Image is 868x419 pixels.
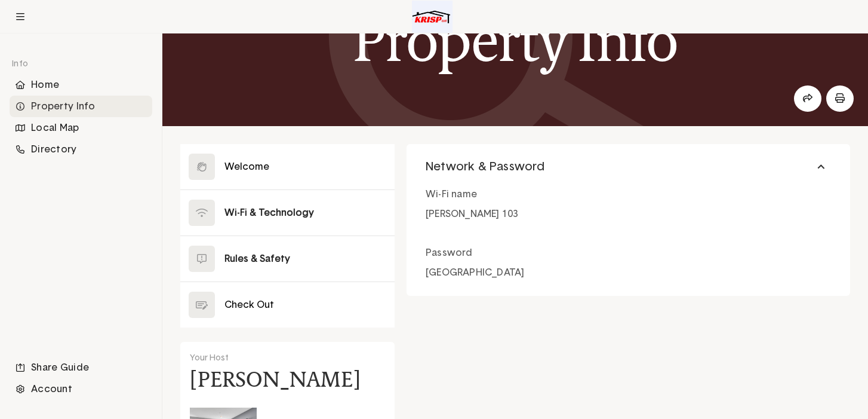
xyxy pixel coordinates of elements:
li: Navigation item [10,117,152,139]
div: Property Info [10,96,152,117]
li: Navigation item [10,74,152,96]
span: Your Host [190,354,229,362]
li: Navigation item [10,357,152,378]
div: Local Map [10,117,152,139]
li: Navigation item [10,378,152,400]
span: Network & Password [426,159,545,175]
h4: [PERSON_NAME] [190,370,361,389]
div: Directory [10,139,152,160]
p: Password [426,247,831,259]
p: [GEOGRAPHIC_DATA] [426,267,831,279]
h1: Property Info [353,10,678,73]
p: Wi-Fi name [426,188,831,201]
div: Account [10,378,152,400]
li: Navigation item [10,139,152,160]
button: Network & Password [407,144,850,189]
div: Home [10,74,152,96]
li: Navigation item [10,96,152,117]
img: Logo [412,1,452,33]
p: [PERSON_NAME] 103 [426,208,831,221]
div: Share Guide [10,357,152,378]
